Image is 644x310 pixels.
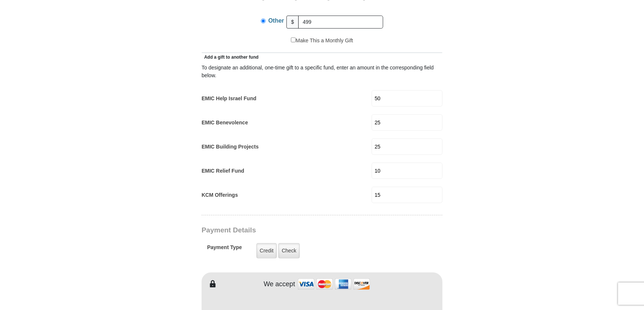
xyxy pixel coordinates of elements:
input: Enter Amount [372,114,442,131]
img: credit cards accepted [297,276,371,292]
input: Make This a Monthly Gift [291,37,296,42]
span: $ [286,16,299,29]
input: Enter Amount [372,90,442,107]
h4: We accept [264,280,295,288]
label: Make This a Monthly Gift [291,37,353,45]
label: EMIC Benevolence [202,119,248,127]
label: Credit [256,243,277,258]
label: EMIC Building Projects [202,143,259,151]
div: To designate an additional, one-time gift to a specific fund, enter an amount in the correspondin... [202,64,442,79]
label: EMIC Relief Fund [202,167,244,175]
span: Other [268,17,284,24]
label: Check [278,243,300,258]
label: KCM Offerings [202,191,238,199]
input: Enter Amount [372,138,442,155]
h5: Payment Type [207,244,242,254]
h3: Payment Details [202,226,391,235]
span: Add a gift to another fund [202,55,259,60]
label: EMIC Help Israel Fund [202,95,256,102]
input: Other Amount [298,16,383,29]
input: Enter Amount [372,187,442,203]
input: Enter Amount [372,163,442,179]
